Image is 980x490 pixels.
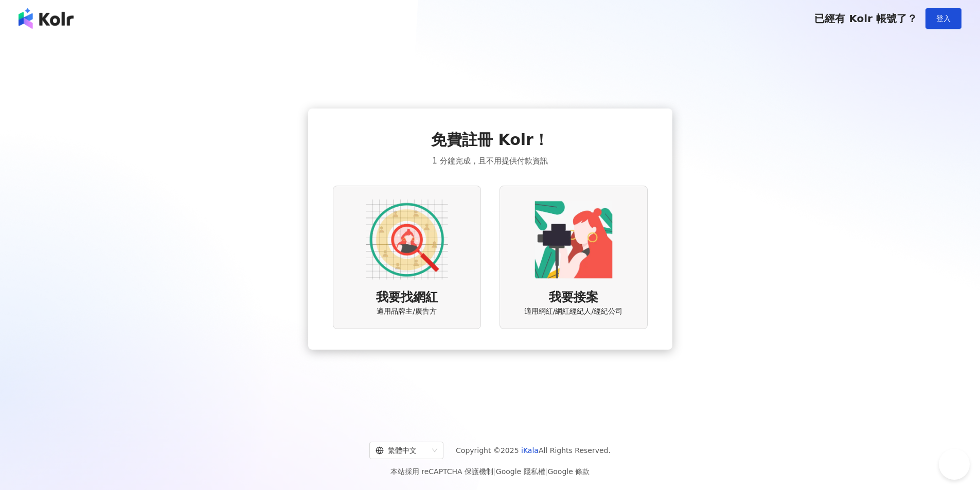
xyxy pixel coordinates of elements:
[524,306,622,317] span: 適用網紅/網紅經紀人/經紀公司
[377,306,437,317] span: 適用品牌主/廣告方
[19,8,74,29] img: logo
[521,446,539,455] a: iKala
[532,198,615,281] img: KOL identity option
[390,465,590,478] span: 本站採用 reCAPTCHA 保護機制
[376,442,428,459] div: 繁體中文
[431,129,549,151] span: 免費註冊 Kolr！
[456,444,611,457] span: Copyright © 2025 All Rights Reserved.
[549,289,598,306] span: 我要接案
[936,14,951,23] span: 登入
[814,12,917,25] span: 已經有 Kolr 帳號了？
[939,449,970,480] iframe: Help Scout Beacon - Open
[925,8,961,29] button: 登入
[493,467,496,476] span: |
[366,198,448,281] img: AD identity option
[545,467,548,476] span: |
[496,467,545,476] a: Google 隱私權
[432,155,547,167] span: 1 分鐘完成，且不用提供付款資訊
[547,467,590,476] a: Google 條款
[376,289,438,306] span: 我要找網紅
